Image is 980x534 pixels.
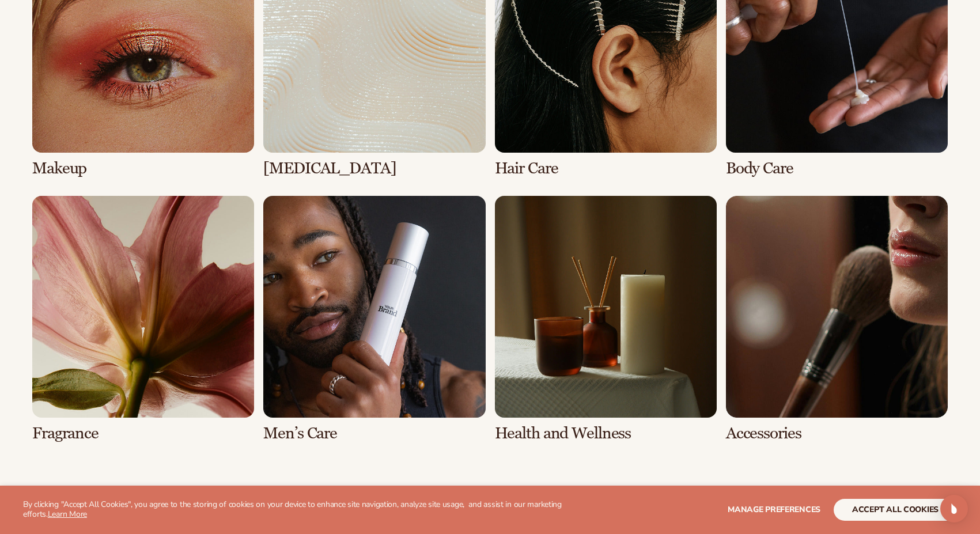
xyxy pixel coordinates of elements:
h3: [MEDICAL_DATA] [263,160,485,177]
button: accept all cookies [834,499,957,521]
h3: Makeup [32,160,254,177]
div: 6 / 8 [263,196,485,442]
a: Learn More [48,509,87,520]
h3: Hair Care [495,160,717,177]
h3: Body Care [726,160,948,177]
div: 8 / 8 [726,196,948,442]
div: 5 / 8 [32,196,254,442]
div: 7 / 8 [495,196,717,442]
button: Manage preferences [728,499,820,521]
div: Open Intercom Messenger [940,495,968,522]
span: Manage preferences [728,504,820,515]
p: By clicking "Accept All Cookies", you agree to the storing of cookies on your device to enhance s... [23,500,576,520]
